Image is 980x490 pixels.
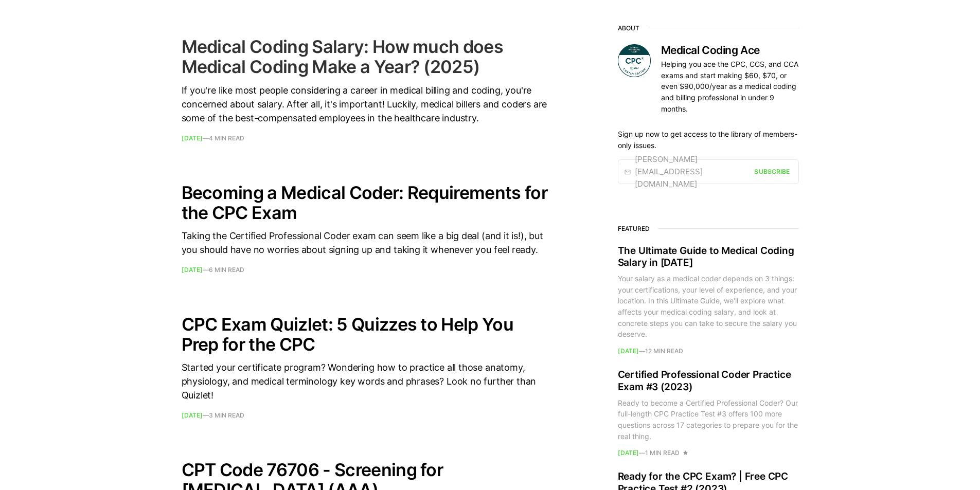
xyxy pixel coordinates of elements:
a: [PERSON_NAME][EMAIL_ADDRESS][DOMAIN_NAME] Subscribe [618,159,799,184]
div: Your salary as a medical coder depends on 3 things: your certifications, your level of experience... [618,273,799,340]
div: Subscribe [754,167,790,176]
div: Taking the Certified Professional Coder exam can seem like a big deal (and it is!), but you shoul... [182,229,552,257]
time: [DATE] [618,449,639,457]
a: Certified Professional Coder Practice Exam #3 (2023) Ready to become a Certified Professional Cod... [618,369,799,456]
h2: The Ultimate Guide to Medical Coding Salary in [DATE] [618,245,799,269]
footer: — [182,135,552,141]
footer: — [618,348,799,354]
a: The Ultimate Guide to Medical Coding Salary in [DATE] Your salary as a medical coder depends on 3... [618,245,799,355]
time: [DATE] [182,411,203,419]
time: [DATE] [182,134,203,142]
h2: About [618,25,799,32]
p: Sign up now to get access to the library of members-only issues. [618,129,799,151]
footer: — [182,412,552,419]
div: If you're like most people considering a career in medical billing and coding, you're concerned a... [182,83,552,125]
h2: Certified Professional Coder Practice Exam #3 (2023) [618,369,799,393]
h2: Medical Coding Salary: How much does Medical Coding Make a Year? (2025) [182,37,552,77]
time: [DATE] [182,266,203,274]
h3: Featured [618,225,799,232]
img: Medical Coding Ace [618,44,651,77]
h2: CPC Exam Quizlet: 5 Quizzes to Help You Prep for the CPC [182,314,552,354]
div: [PERSON_NAME][EMAIL_ADDRESS][DOMAIN_NAME] [625,153,755,190]
h2: Becoming a Medical Coder: Requirements for the CPC Exam [182,183,552,223]
p: Helping you ace the CPC, CCS, and CCA exams and start making $60, $70, or even $90,000/year as a ... [661,59,799,114]
a: CPC Exam Quizlet: 5 Quizzes to Help You Prep for the CPC Started your certificate program? Wonder... [182,314,552,419]
span: 3 min read [209,412,244,419]
span: 12 min read [645,348,683,354]
div: Started your certificate program? Wondering how to practice all those anatomy, physiology, and me... [182,360,552,402]
a: Medical Coding Salary: How much does Medical Coding Make a Year? (2025) If you're like most peopl... [182,37,552,141]
span: 4 min read [209,135,244,141]
footer: — [618,450,799,456]
span: 1 min read [645,450,680,456]
h3: Medical Coding Ace [661,44,799,57]
time: [DATE] [618,347,639,355]
span: 6 min read [209,267,244,273]
footer: — [182,267,552,273]
div: Ready to become a Certified Professional Coder? Our full-length CPC Practice Test #3 offers 100 m... [618,397,799,442]
a: Becoming a Medical Coder: Requirements for the CPC Exam Taking the Certified Professional Coder e... [182,183,552,273]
